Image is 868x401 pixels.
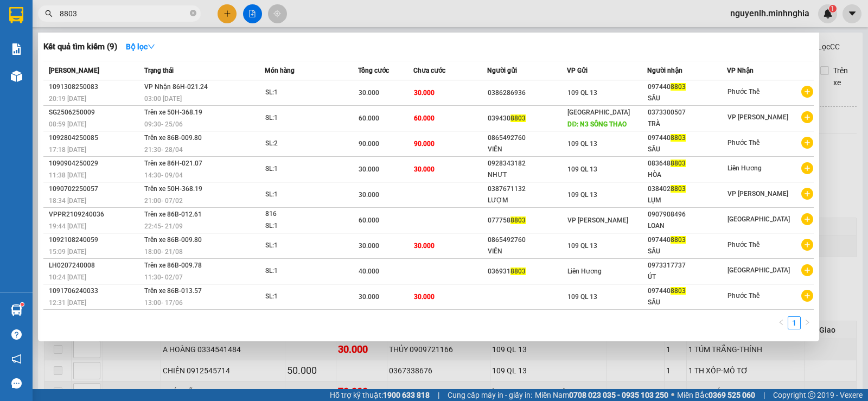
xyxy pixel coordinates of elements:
span: 10:24 [DATE] [49,273,86,281]
span: plus-circle [801,264,813,276]
span: 19:44 [DATE] [49,222,86,230]
div: SẦU [648,93,726,104]
span: 8803 [671,160,686,167]
span: VP Nhận 86H-021.24 [144,83,208,91]
span: question-circle [11,329,22,340]
span: 109 QL 13 [567,293,597,301]
div: 097440 [648,132,726,144]
span: 03:00 [DATE] [144,95,182,103]
div: 0928343182 [488,158,566,169]
div: HÒA [648,169,726,181]
div: 0973317737 [648,260,726,271]
span: 12:31 [DATE] [49,299,86,307]
span: 22:45 - 21/09 [144,222,183,230]
span: VP [PERSON_NAME] [567,217,628,224]
span: VP [PERSON_NAME] [727,113,788,121]
span: 30.000 [359,89,379,97]
div: SẦU [648,144,726,155]
span: Trên xe 86B-013.57 [144,287,202,295]
span: Trạng thái [144,67,174,74]
div: 077758 [488,215,566,226]
span: plus-circle [801,111,813,123]
span: 8803 [510,268,526,275]
div: 097440 [648,81,726,93]
div: 0387671132 [488,183,566,195]
span: 30.000 [414,166,435,173]
li: Next Page [801,316,814,329]
span: right [804,319,810,326]
span: 8803 [671,83,686,91]
div: 083648 [648,158,726,169]
span: 09:30 - 25/06 [144,120,183,128]
div: SL: 1 [265,220,347,232]
span: Trên xe 86B-009.80 [144,236,202,244]
span: Trên xe 86H-021.07 [144,160,202,167]
span: 11:38 [DATE] [49,171,86,179]
span: Tổng cước [358,67,389,74]
span: Người gửi [487,67,517,74]
span: VP Gửi [567,67,588,74]
h3: Kết quả tìm kiếm ( 9 ) [43,41,117,53]
li: Previous Page [775,316,788,329]
span: 8803 [671,236,686,244]
span: 109 QL 13 [567,89,597,97]
div: SL: 1 [265,240,347,252]
span: Chưa cước [413,67,445,74]
span: 13:00 - 17/06 [144,299,183,307]
span: 15:09 [DATE] [49,248,86,256]
button: left [775,316,788,329]
span: 30.000 [359,166,379,173]
div: 0865492760 [488,132,566,144]
span: 11:30 - 02/07 [144,273,183,281]
span: 20:19 [DATE] [49,95,86,103]
span: 109 QL 13 [567,242,597,250]
img: warehouse-icon [11,71,22,82]
strong: Bộ lọc [126,42,155,51]
span: 40.000 [359,268,379,275]
div: LH0207240008 [49,260,141,271]
span: [GEOGRAPHIC_DATA] [727,215,790,223]
span: Phước Thể [727,241,759,249]
div: LOAN [648,220,726,232]
span: 18:00 - 21/08 [144,248,183,256]
div: TRÀ [648,118,726,130]
span: DĐ: N3 SÔNG THAO [567,120,627,128]
span: Món hàng [265,67,295,74]
span: VP Nhận [727,67,754,74]
div: ÚT [648,271,726,283]
span: plus-circle [801,86,813,98]
div: SG2506250009 [49,107,141,118]
div: NHƯT [488,169,566,181]
div: SẦU [648,297,726,308]
div: 1091706240033 [49,285,141,297]
span: [PERSON_NAME] [49,67,99,74]
span: plus-circle [801,137,813,149]
div: SL: 1 [265,112,347,124]
span: down [148,43,155,50]
span: 90.000 [414,140,435,148]
span: VP [PERSON_NAME] [727,190,788,198]
span: plus-circle [801,162,813,174]
span: Trên xe 86B-009.80 [144,134,202,142]
div: 816 [265,208,347,220]
sup: 1 [21,303,24,306]
span: plus-circle [801,239,813,251]
span: 30.000 [414,293,435,301]
div: SL: 1 [265,291,347,303]
div: 1090904250029 [49,158,141,169]
span: search [45,10,53,17]
div: VPPR2109240036 [49,209,141,220]
div: SL: 1 [265,87,347,99]
img: warehouse-icon [11,304,22,316]
img: logo-vxr [9,7,23,23]
span: Phước Thể [727,139,759,147]
span: 60.000 [414,114,435,122]
span: Trên xe 86B-012.61 [144,211,202,218]
span: 90.000 [359,140,379,148]
button: Bộ lọcdown [117,38,164,55]
div: 1091308250083 [49,81,141,93]
img: solution-icon [11,43,22,55]
span: notification [11,354,22,364]
button: right [801,316,814,329]
span: 8803 [671,185,686,193]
